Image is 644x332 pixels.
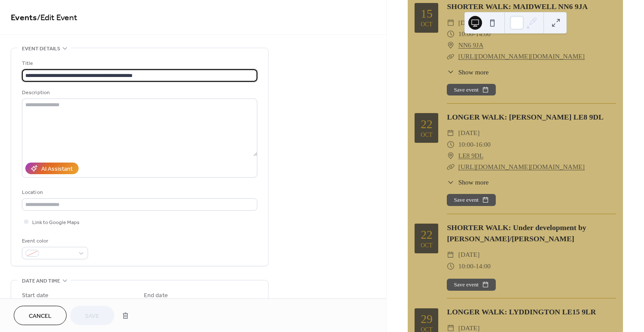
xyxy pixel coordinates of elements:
div: 22 [421,229,433,241]
div: ​ [447,150,455,161]
div: ​ [447,177,455,187]
div: Start date [22,291,49,300]
button: ​Show more [447,67,488,77]
span: [DATE] [458,17,480,28]
button: ​Show more [447,177,488,187]
div: Oct [421,132,433,138]
div: 29 [421,313,433,325]
div: ​ [447,28,455,40]
button: Save event [447,279,496,291]
button: AI Assistant [25,163,79,174]
span: - [473,139,476,150]
a: LONGER WALK: [PERSON_NAME] LE8 9DL [447,113,603,121]
div: ​ [447,261,455,272]
span: Cancel [29,312,52,321]
div: 22 [421,118,433,130]
div: Description [22,88,256,97]
span: 10:00 [458,139,473,150]
span: 10:00 [458,261,473,272]
div: Oct [421,22,433,28]
button: Save event [447,194,496,206]
div: Oct [421,243,433,249]
a: NN6 9JA [458,40,484,51]
div: 15 [421,8,433,20]
div: LONGER WALK: LYDDINGTON LE15 9LR [447,306,616,317]
a: [URL][DOMAIN_NAME][DOMAIN_NAME] [458,163,585,170]
div: Title [22,59,256,68]
span: Show more [458,67,489,77]
div: ​ [447,40,455,51]
div: ​ [447,127,455,138]
span: 14:00 [476,28,491,40]
span: Link to Google Maps [32,218,79,227]
div: End date [144,291,168,300]
a: [URL][DOMAIN_NAME][DOMAIN_NAME] [458,52,585,60]
span: 10:00 [458,28,473,40]
span: - [473,28,476,40]
div: ​ [447,51,455,62]
div: AI Assistant [41,165,73,174]
span: 14:00 [476,261,491,272]
div: Event color [22,237,86,246]
div: ​ [447,17,455,28]
span: [DATE] [458,249,480,260]
button: Save event [447,84,496,96]
span: Show more [458,177,489,187]
div: Location [22,188,256,197]
a: SHORTER WALK: MAIDWELL NN6 9JA [447,2,588,11]
div: ​ [447,249,455,260]
span: Date and time [22,277,60,286]
span: - [473,261,476,272]
div: SHORTER WALK: Under development by [PERSON_NAME]/[PERSON_NAME] [447,222,616,245]
div: ​ [447,139,455,150]
button: Cancel [14,306,67,325]
a: LE8 9DL [458,150,484,161]
a: Events [11,9,37,26]
div: ​ [447,67,455,77]
span: / Edit Event [37,9,77,26]
span: [DATE] [458,127,480,138]
span: Event details [22,44,60,53]
div: ​ [447,161,455,172]
span: 16:00 [476,139,491,150]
